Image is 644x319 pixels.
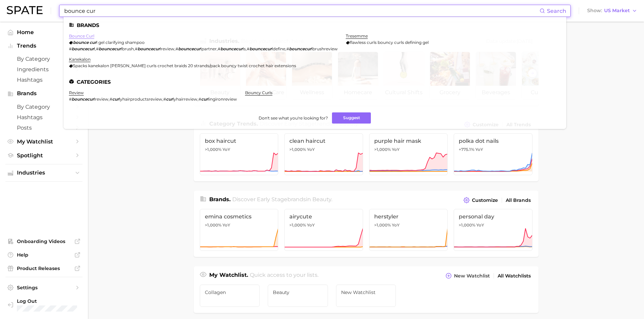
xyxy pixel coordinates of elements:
[5,250,82,260] a: Help
[209,271,248,281] h1: My Watchlist.
[496,271,532,281] a: All Watchlists
[69,79,561,85] li: Categories
[17,285,71,291] span: Settings
[90,40,96,45] em: cur
[312,196,331,203] span: beauty
[475,147,483,152] span: YoY
[222,147,230,152] span: YoY
[94,97,109,102] span: lreview
[284,133,363,175] a: clean haircut>1,000% YoY
[208,97,237,102] span: lingironreview
[249,46,272,51] em: bouncecur
[459,213,527,220] span: personal day
[341,290,391,295] span: New Watchlist
[64,5,540,17] input: Search here for a brand, industry, or ingredient
[218,46,220,51] span: #
[17,298,77,304] span: Log Out
[506,197,531,203] span: All Brands
[200,133,279,175] a: box haircut>1,000% YoY
[5,123,82,133] a: Posts
[369,209,448,251] a: herstyler>1,000% YoY
[205,222,221,228] span: >1,000%
[72,46,94,51] em: bouncecur
[374,147,391,152] span: >1,000%
[346,33,368,38] a: tresemme
[17,265,71,271] span: Product Releases
[587,9,602,12] span: Show
[5,296,82,314] a: Log out. Currently logged in with e-mail raj@netrush.com.
[205,213,273,220] span: emina cosmetics
[247,46,249,51] span: #
[232,196,332,203] span: Discover Early Stage brands in .
[17,152,71,159] span: Spotlight
[96,46,99,51] span: #
[112,97,119,102] em: cur
[17,66,71,73] span: Ingredients
[289,147,306,152] span: >1,000%
[205,147,221,152] span: >1,000%
[200,285,260,307] a: Collagen
[69,22,561,28] li: Brands
[72,97,94,102] em: bouncecur
[178,46,200,51] em: bouncecur
[462,195,499,205] button: Customize
[454,133,532,175] a: polka dot nails+775.1% YoY
[289,213,358,220] span: airycute
[209,196,231,203] span: Brands .
[73,40,89,45] em: bounce
[273,290,323,295] span: Beauty
[69,97,72,102] span: #
[374,138,443,144] span: purple hair mask
[459,222,475,228] span: >1,000%
[286,46,289,51] span: #
[374,213,443,220] span: herstyler
[201,97,208,102] em: cur
[392,147,400,152] span: YoY
[17,29,71,35] span: Home
[160,46,174,51] span: lreview
[307,147,315,152] span: YoY
[472,197,498,203] span: Customize
[504,196,532,205] a: All Brands
[69,46,72,51] span: #
[245,90,272,95] a: bouncy curls
[175,46,178,51] span: #
[289,138,358,144] span: clean haircut
[454,209,532,251] a: personal day>1,000% YoY
[135,46,138,51] span: #
[5,102,82,112] a: by Category
[5,136,82,147] a: My Watchlist
[17,56,71,62] span: by Category
[374,222,391,228] span: >1,000%
[17,238,71,244] span: Onboarding Videos
[17,252,71,258] span: Help
[5,263,82,273] a: Product Releases
[5,75,82,85] a: Hashtags
[17,77,71,83] span: Hashtags
[96,40,145,45] span: l gel clarifying shampoo
[604,9,630,12] span: US Market
[17,90,71,97] span: Brands
[173,97,197,102] span: lyhairreview
[586,6,639,15] button: ShowUS Market
[444,271,491,281] button: New Watchlist
[5,283,82,293] a: Settings
[272,46,285,51] span: ldefine
[138,46,160,51] em: bouncecur
[205,138,273,144] span: box haircut
[200,209,279,251] a: emina cosmetics>1,000% YoY
[284,209,363,251] a: airycute>1,000% YoY
[392,222,400,228] span: YoY
[476,222,484,228] span: YoY
[198,97,201,102] span: #
[5,41,82,51] button: Trends
[17,43,71,49] span: Trends
[17,138,71,145] span: My Watchlist
[259,115,328,121] span: Don't see what you're looking for?
[250,271,318,281] h2: Quick access to your lists.
[454,273,490,279] span: New Watchlist
[17,125,71,131] span: Posts
[69,90,84,95] a: review
[69,57,91,62] a: kanekalon
[332,112,371,124] button: Suggest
